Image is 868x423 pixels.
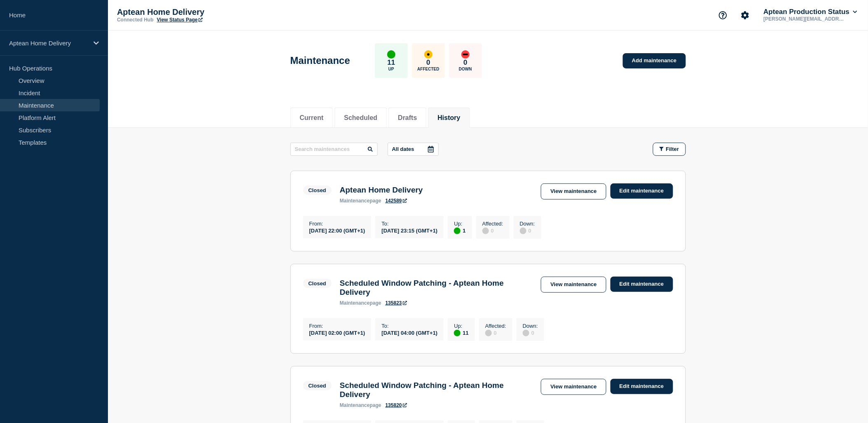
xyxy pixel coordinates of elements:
[520,228,526,234] div: disabled
[438,114,460,122] button: History
[426,59,430,67] p: 0
[381,227,438,234] div: [DATE] 23:15 (GMT+1)
[653,143,686,156] button: Filter
[290,55,350,66] h1: Maintenance
[386,402,407,408] a: 135820
[523,329,538,336] div: 0
[340,186,423,195] h3: Aptean Home Delivery
[340,381,533,399] h3: Scheduled Window Patching - Aptean Home Delivery
[117,7,282,17] p: Aptean Home Delivery
[482,227,503,234] div: 0
[454,323,468,329] p: Up :
[520,221,535,227] p: Down :
[454,330,461,336] div: up
[340,402,381,408] p: page
[461,50,470,59] div: down
[340,198,381,204] p: page
[454,329,468,336] div: 11
[117,17,154,23] p: Connected Hub
[454,227,466,234] div: 1
[340,279,533,297] h3: Scheduled Window Patching - Aptean Home Delivery
[387,50,395,59] div: up
[157,17,203,23] a: View Status Page
[340,300,370,306] span: maintenance
[340,300,381,306] p: page
[454,228,461,234] div: up
[309,227,365,234] div: [DATE] 22:00 (GMT+1)
[611,277,673,292] a: Edit maintenance
[762,8,859,16] button: Aptean Production Status
[424,50,433,59] div: affected
[714,7,732,24] button: Support
[459,67,472,71] p: Down
[611,379,673,394] a: Edit maintenance
[482,228,489,234] div: disabled
[463,59,467,67] p: 0
[523,330,529,336] div: disabled
[9,40,88,47] p: Aptean Home Delivery
[388,143,439,156] button: All dates
[300,114,324,122] button: Current
[290,143,378,156] input: Search maintenances
[417,67,439,71] p: Affected
[340,402,370,408] span: maintenance
[485,329,506,336] div: 0
[454,221,466,227] p: Up :
[387,59,395,67] p: 11
[392,146,414,152] p: All dates
[381,329,438,336] div: [DATE] 04:00 (GMT+1)
[485,330,492,336] div: disabled
[737,7,754,24] button: Account settings
[611,183,673,199] a: Edit maintenance
[309,323,365,329] p: From :
[485,323,506,329] p: Affected :
[541,277,606,293] a: View maintenance
[388,67,394,71] p: Up
[482,221,503,227] p: Affected :
[309,383,326,389] div: Closed
[398,114,417,122] button: Drafts
[520,227,535,234] div: 0
[523,323,538,329] p: Down :
[381,323,438,329] p: To :
[666,146,679,152] span: Filter
[309,329,365,336] div: [DATE] 02:00 (GMT+1)
[381,221,438,227] p: To :
[386,198,407,204] a: 142589
[309,221,365,227] p: From :
[623,53,686,68] a: Add maintenance
[762,16,848,22] p: [PERSON_NAME][EMAIL_ADDRESS][DOMAIN_NAME]
[344,114,377,122] button: Scheduled
[309,187,326,193] div: Closed
[386,300,407,306] a: 135823
[309,280,326,287] div: Closed
[541,379,606,395] a: View maintenance
[340,198,370,204] span: maintenance
[541,183,606,200] a: View maintenance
